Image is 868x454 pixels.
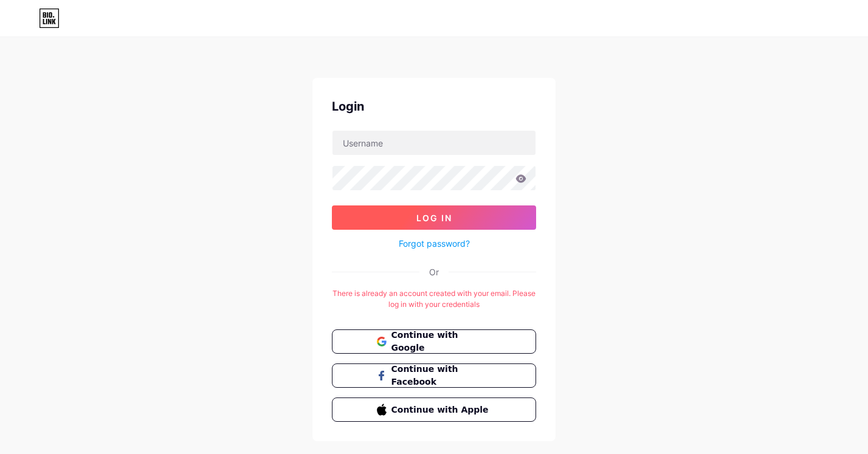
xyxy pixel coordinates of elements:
input: Username [332,131,536,155]
button: Continue with Google [332,329,536,354]
span: Continue with Google [391,329,492,354]
button: Continue with Apple [332,397,536,422]
span: Continue with Facebook [391,363,492,388]
button: Continue with Facebook [332,363,536,388]
div: Or [429,266,439,278]
span: Log In [416,213,452,223]
button: Log In [332,205,536,230]
span: Continue with Apple [391,404,492,416]
div: Login [332,97,536,115]
div: There is already an account created with your email. Please log in with your credentials [332,288,536,310]
a: Forgot password? [399,237,470,250]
